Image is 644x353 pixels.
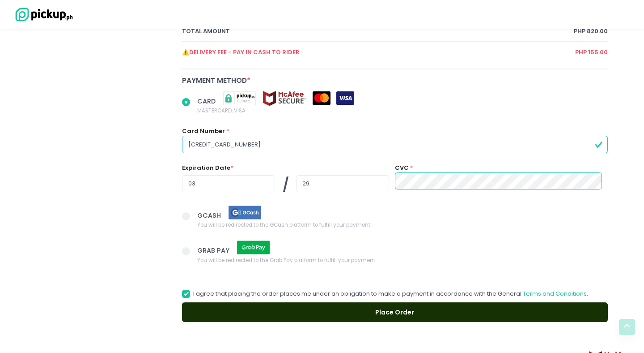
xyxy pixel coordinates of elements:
span: CARD [197,96,217,105]
input: Card Number [182,136,608,153]
label: Expiration Date [182,164,233,172]
img: pickupsecure [217,90,262,106]
img: gcash [223,205,267,220]
span: You will be redirected to the Grab Pay platform to fulfill your payment. [197,255,376,264]
span: PHP 155.00 [575,48,608,57]
span: total amount [182,27,574,36]
span: You will be redirected to the GCash platform to fulfill your payment. [197,220,371,229]
div: Payment Method [182,75,608,86]
img: logo [11,7,74,22]
span: PHP 820.00 [574,27,608,36]
span: GRAB PAY [197,246,231,255]
input: YY [296,175,389,192]
img: grab pay [231,240,276,255]
label: Card Number [182,127,225,136]
input: MM [182,175,275,192]
label: I agree that placing the order places me under an obligation to make a payment in accordance with... [182,289,588,298]
span: GCASH [197,211,223,220]
span: / [283,175,289,195]
button: Place Order [182,302,608,323]
a: Terms and Conditions [523,289,587,298]
img: mcafee-secure [262,90,307,106]
img: mastercard [313,91,330,105]
span: ⚠️Delivery Fee - Pay in cash to rider [182,48,575,57]
label: CVC [395,164,409,172]
img: visa [336,91,354,105]
span: MASTERCARD, VISA [197,106,354,115]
